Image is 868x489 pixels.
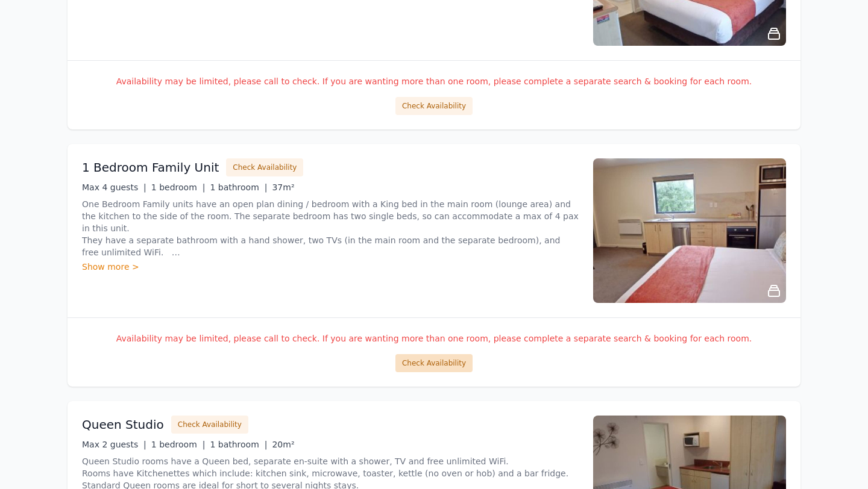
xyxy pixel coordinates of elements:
button: Check Availability [171,416,248,434]
button: Check Availability [395,354,473,372]
span: 1 bedroom | [151,440,206,449]
button: Check Availability [395,97,473,115]
span: 1 bathroom | [210,440,267,449]
span: Max 2 guests | [82,440,146,449]
span: 37m² [272,182,294,192]
div: Show more > [82,261,579,273]
h3: 1 Bedroom Family Unit [82,159,219,176]
span: 20m² [272,440,294,449]
span: 1 bedroom | [151,182,206,192]
p: Availability may be limited, please call to check. If you are wanting more than one room, please ... [82,332,786,344]
button: Check Availability [226,158,303,176]
span: Max 4 guests | [82,182,146,192]
p: Availability may be limited, please call to check. If you are wanting more than one room, please ... [82,75,786,87]
h3: Queen Studio [82,416,164,433]
span: 1 bathroom | [210,182,267,192]
p: One Bedroom Family units have an open plan dining / bedroom with a King bed in the main room (lou... [82,198,579,258]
